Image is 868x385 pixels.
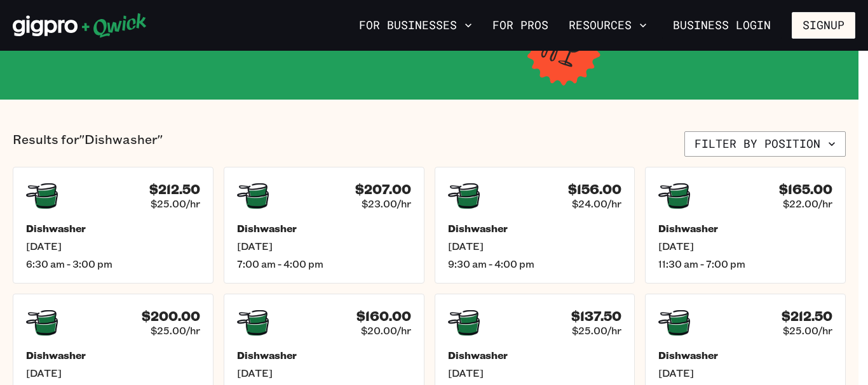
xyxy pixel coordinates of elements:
span: [DATE] [448,240,622,252]
span: 6:30 am - 3:00 pm [26,258,200,270]
span: $24.00/hr [572,197,621,210]
h4: $160.00 [356,308,411,324]
span: $25.00/hr [151,324,200,337]
span: [DATE] [237,240,411,252]
span: $25.00/hr [151,197,200,210]
h5: Dishwasher [448,349,622,362]
h5: Dishwasher [237,349,411,362]
button: For Businesses [354,15,477,36]
span: $22.00/hr [783,197,832,210]
span: $23.00/hr [362,197,411,210]
span: 11:30 am - 7:00 pm [658,258,832,270]
h4: $200.00 [142,308,200,324]
h5: Dishwasher [658,222,832,235]
h5: Dishwasher [448,222,622,235]
button: Filter by position [684,131,846,157]
span: $25.00/hr [572,324,621,337]
span: [DATE] [26,367,200,379]
span: [DATE] [658,367,832,379]
h4: $137.50 [571,308,621,324]
span: 9:30 am - 4:00 pm [448,258,622,270]
h5: Dishwasher [26,349,200,362]
h4: $212.50 [782,308,832,324]
h4: $212.50 [149,181,200,197]
a: For Pros [487,15,553,36]
span: [DATE] [237,367,411,379]
span: [DATE] [26,240,200,252]
h4: $165.00 [779,181,832,197]
h5: Dishwasher [26,222,200,235]
span: [DATE] [448,367,622,379]
button: Resources [564,15,652,36]
a: Business Login [662,12,782,39]
span: $20.00/hr [361,324,411,337]
h4: $207.00 [355,181,411,197]
h4: $156.00 [568,181,621,197]
h5: Dishwasher [237,222,411,235]
span: 7:00 am - 4:00 pm [237,258,411,270]
span: [DATE] [658,240,832,252]
button: Signup [792,12,855,39]
p: Results for "Dishwasher" [13,131,163,157]
span: $25.00/hr [783,324,832,337]
h5: Dishwasher [658,349,832,362]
